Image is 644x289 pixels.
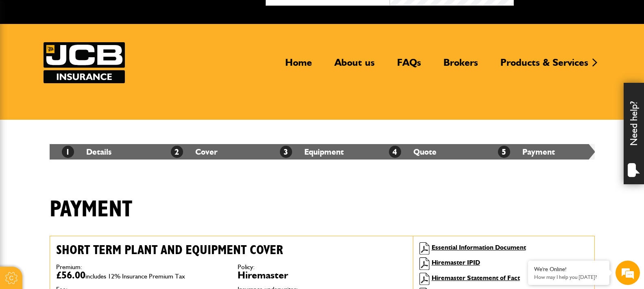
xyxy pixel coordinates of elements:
a: Brokers [437,56,484,75]
dd: Hiremaster [238,270,407,280]
a: Essential Information Document [432,244,526,251]
div: Need help? [624,83,644,184]
span: 3 [280,146,292,158]
a: 4Quote [389,147,437,157]
a: Hiremaster IPID [432,259,480,266]
a: Hiremaster Statement of Fact [432,274,520,282]
a: JCB Insurance Services [44,42,125,83]
div: We're Online! [534,266,603,273]
a: Home [279,56,318,75]
span: 1 [62,146,74,158]
span: 2 [171,146,183,158]
dt: Policy: [238,264,407,270]
dt: Premium: [56,264,225,270]
span: 4 [389,146,401,158]
a: 1Details [62,147,111,157]
h1: Payment [50,196,132,223]
dd: £56.00 [56,270,225,280]
li: Payment [486,144,595,160]
a: Products & Services [494,56,594,75]
h2: Short term plant and equipment cover [56,242,407,258]
p: How may I help you today? [534,274,603,280]
img: JCB Insurance Services logo [44,42,125,83]
span: includes 12% Insurance Premium Tax [85,272,185,280]
a: 3Equipment [280,147,344,157]
a: 2Cover [171,147,218,157]
a: About us [328,56,381,75]
span: 5 [498,146,510,158]
a: FAQs [391,56,427,75]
